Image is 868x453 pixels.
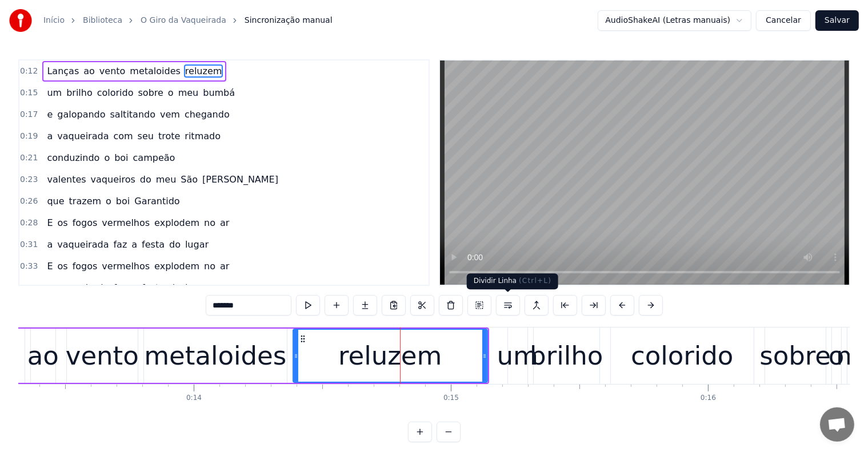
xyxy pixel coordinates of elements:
[46,130,54,143] span: a
[701,394,716,403] div: 0:16
[129,64,182,78] span: metaloides
[338,337,442,375] div: reluzem
[20,261,38,272] span: 0:33
[219,260,230,273] span: ar
[46,260,54,273] span: E
[759,337,831,375] div: sobre
[115,195,131,208] span: boi
[139,173,153,186] span: do
[109,108,157,121] span: saltitando
[153,216,201,229] span: explodem
[130,281,138,294] span: a
[46,173,87,186] span: valentes
[56,281,110,294] span: vaqueirada
[101,260,151,273] span: vermelhos
[46,281,54,294] span: a
[82,64,96,78] span: ao
[141,15,226,26] a: O Giro da Vaqueirada
[20,217,38,229] span: 0:28
[179,173,199,186] span: São
[46,238,54,251] span: a
[186,394,202,403] div: 0:14
[46,64,80,78] span: Lanças
[46,86,63,99] span: um
[20,152,38,164] span: 0:21
[183,108,231,121] span: chegando
[820,407,854,442] div: Bate-papo aberto
[56,130,110,143] span: vaqueirada
[815,10,859,31] button: Salvar
[168,281,182,294] span: do
[183,130,222,143] span: ritmado
[66,337,139,375] div: vento
[112,130,134,143] span: com
[219,216,230,229] span: ar
[130,238,138,251] span: a
[245,15,333,26] span: Sincronização manual
[56,108,106,121] span: galopando
[167,86,175,99] span: o
[153,260,201,273] span: explodem
[43,15,333,26] nav: breadcrumb
[203,260,217,273] span: no
[443,394,459,403] div: 0:15
[46,195,65,208] span: que
[113,151,129,164] span: boi
[65,86,94,99] span: brilho
[20,87,38,99] span: 0:15
[43,15,65,26] a: Início
[177,86,200,99] span: meu
[96,86,135,99] span: colorido
[184,64,223,78] span: reluzem
[112,238,128,251] span: faz
[203,216,217,229] span: no
[56,238,110,251] span: vaqueirada
[159,108,181,121] span: vem
[20,131,38,142] span: 0:19
[57,260,69,273] span: os
[756,10,811,31] button: Cancelar
[467,273,558,289] div: Dividir Linha
[168,238,182,251] span: do
[157,130,181,143] span: trote
[132,151,177,164] span: campeão
[20,282,38,294] span: 0:35
[184,238,210,251] span: lugar
[46,108,54,121] span: e
[103,151,111,164] span: o
[105,195,113,208] span: o
[9,9,32,32] img: youka
[20,109,38,120] span: 0:17
[101,216,151,229] span: vermelhos
[83,15,122,26] a: Biblioteca
[46,151,101,164] span: conduzindo
[202,86,236,99] span: bumbá
[201,173,279,186] span: [PERSON_NAME]
[144,337,286,375] div: metaloides
[137,130,155,143] span: seu
[68,195,102,208] span: trazem
[20,196,38,207] span: 0:26
[46,216,54,229] span: E
[141,238,166,251] span: festa
[133,195,181,208] span: Garantido
[155,173,178,186] span: meu
[530,337,603,375] div: brilho
[20,239,38,250] span: 0:31
[137,86,165,99] span: sobre
[631,337,733,375] div: colorido
[98,64,127,78] span: vento
[90,173,137,186] span: vaqueiros
[497,337,538,375] div: um
[71,260,99,273] span: fogos
[71,216,99,229] span: fogos
[27,337,59,375] div: ao
[57,216,69,229] span: os
[141,281,166,294] span: festa
[20,66,38,77] span: 0:12
[519,277,551,285] span: ( Ctrl+L )
[112,281,128,294] span: faz
[184,281,210,294] span: lugar
[20,174,38,185] span: 0:23
[829,337,845,375] div: o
